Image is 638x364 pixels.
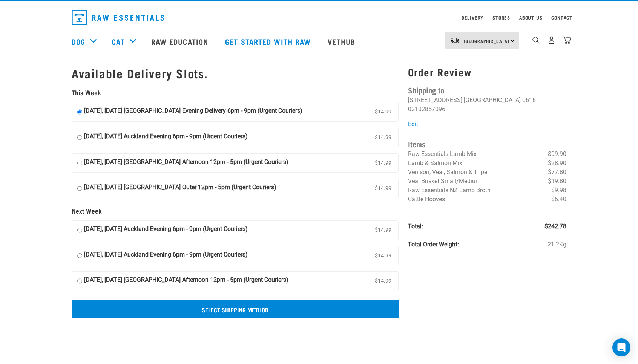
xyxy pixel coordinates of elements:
span: $14.99 [373,183,393,194]
span: $14.99 [373,132,393,143]
strong: [DATE], [DATE] [GEOGRAPHIC_DATA] Afternoon 12pm - 5pm (Urgent Couriers) [84,275,288,287]
span: $6.40 [551,195,566,204]
strong: [DATE], [DATE] Auckland Evening 6pm - 9pm (Urgent Couriers) [84,132,248,143]
img: home-icon-1@2x.png [532,37,540,44]
span: Cattle Hooves [408,196,445,203]
nav: dropdown navigation [66,7,572,28]
span: $14.99 [373,106,393,118]
span: [GEOGRAPHIC_DATA] [464,40,509,42]
span: Raw Essentials Lamb Mix [408,150,477,158]
div: Open Intercom Messenger [612,338,630,356]
span: $14.99 [373,275,393,287]
span: $242.78 [544,222,566,231]
li: [GEOGRAPHIC_DATA] 0616 [464,96,536,104]
h1: Available Delivery Slots. [72,66,399,80]
h5: This Week [72,89,399,96]
span: 21.2Kg [548,240,566,249]
a: Edit [408,121,418,128]
span: $28.90 [548,159,566,168]
a: Cat [112,36,124,47]
h5: Next Week [72,207,399,215]
span: Veal Brisket Small/Medium [408,177,481,185]
img: Raw Essentials Logo [72,10,164,25]
img: van-moving.png [450,37,460,44]
strong: Total Order Weight: [408,241,459,248]
input: Select Shipping Method [72,300,399,318]
img: home-icon@2x.png [563,36,571,44]
input: [DATE], [DATE] [GEOGRAPHIC_DATA] Outer 12pm - 5pm (Urgent Couriers) $14.99 [77,183,82,194]
h4: Shipping to [408,84,566,96]
span: $14.99 [373,225,393,236]
a: Get started with Raw [218,26,320,57]
input: [DATE], [DATE] [GEOGRAPHIC_DATA] Afternoon 12pm - 5pm (Urgent Couriers) $14.99 [77,158,82,169]
a: Raw Education [144,26,218,57]
span: $99.90 [548,150,566,159]
h4: Items [408,138,566,150]
strong: [DATE], [DATE] [GEOGRAPHIC_DATA] Afternoon 12pm - 5pm (Urgent Couriers) [84,158,288,169]
input: [DATE], [DATE] Auckland Evening 6pm - 9pm (Urgent Couriers) $14.99 [77,225,82,236]
strong: [DATE], [DATE] Auckland Evening 6pm - 9pm (Urgent Couriers) [84,225,248,236]
span: Lamb & Salmon Mix [408,159,462,167]
span: $14.99 [373,250,393,262]
a: Stores [492,16,510,19]
li: 02102857096 [408,106,445,113]
input: [DATE], [DATE] Auckland Evening 6pm - 9pm (Urgent Couriers) $14.99 [77,132,82,143]
input: [DATE], [DATE] [GEOGRAPHIC_DATA] Evening Delivery 6pm - 9pm (Urgent Couriers) $14.99 [77,106,82,118]
span: Venison, Veal, Salmon & Tripe [408,168,487,176]
input: [DATE], [DATE] Auckland Evening 6pm - 9pm (Urgent Couriers) $14.99 [77,250,82,262]
strong: [DATE], [DATE] Auckland Evening 6pm - 9pm (Urgent Couriers) [84,250,248,262]
span: $77.80 [548,168,566,177]
strong: [DATE], [DATE] [GEOGRAPHIC_DATA] Evening Delivery 6pm - 9pm (Urgent Couriers) [84,106,302,118]
a: Delivery [462,16,483,19]
a: Vethub [320,26,365,57]
input: [DATE], [DATE] [GEOGRAPHIC_DATA] Afternoon 12pm - 5pm (Urgent Couriers) $14.99 [77,275,82,287]
img: user.png [548,36,555,44]
span: $9.98 [551,186,566,195]
h3: Order Review [408,66,566,78]
span: Raw Essentials NZ Lamb Broth [408,187,491,194]
a: About Us [519,16,542,19]
span: $14.99 [373,158,393,169]
span: $19.80 [548,177,566,186]
a: Contact [551,16,572,19]
strong: Total: [408,223,423,230]
li: [STREET_ADDRESS] [408,96,462,104]
a: Dog [72,36,85,47]
strong: [DATE], [DATE] [GEOGRAPHIC_DATA] Outer 12pm - 5pm (Urgent Couriers) [84,183,276,194]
